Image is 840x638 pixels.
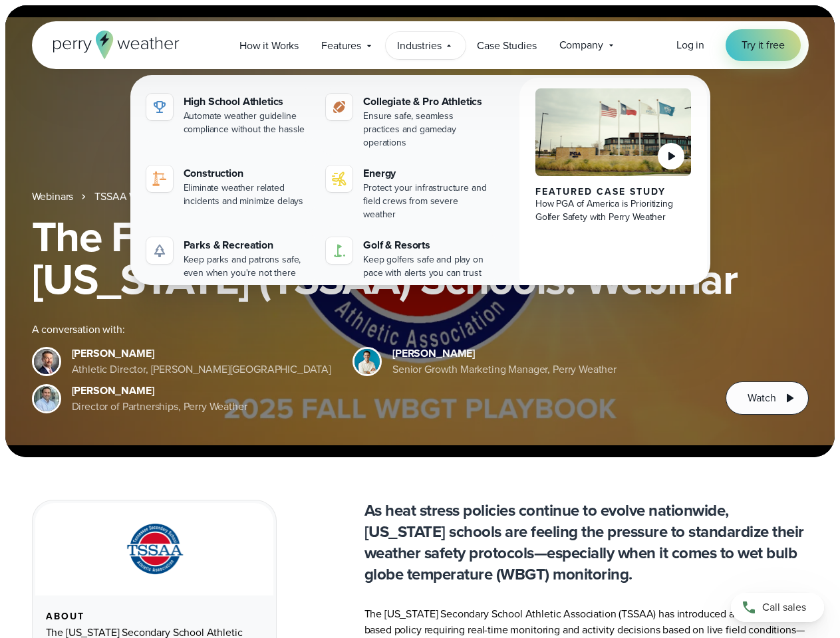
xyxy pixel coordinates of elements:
span: How it Works [239,38,299,54]
span: Try it free [742,37,784,53]
a: Collegiate & Pro Athletics Ensure safe, seamless practices and gameday operations [321,88,495,155]
div: Keep golfers safe and play on pace with alerts you can trust [363,253,490,280]
span: Watch [748,390,775,406]
div: Construction [184,165,311,181]
span: Call sales [762,599,806,615]
div: Collegiate & Pro Athletics [363,94,490,110]
span: Case Studies [477,38,536,54]
a: Golf & Resorts Keep golfers safe and play on pace with alerts you can trust [321,232,495,285]
a: Webinars [32,189,74,205]
div: Parks & Recreation [184,237,311,253]
img: PGA of America, Frisco Campus [535,88,692,176]
img: proathletics-icon@2x-1.svg [331,99,347,115]
img: highschool-icon.svg [152,99,168,115]
img: TSSAA-Tennessee-Secondary-School-Athletic-Association.svg [110,519,199,580]
div: [PERSON_NAME] [72,383,247,399]
a: TSSAA WBGT Fall Playbook [94,189,221,205]
div: A conversation with: [32,322,705,338]
span: Log in [676,37,704,53]
span: Company [559,37,603,53]
img: golf-iconV2.svg [331,243,347,259]
a: Call sales [731,593,824,622]
div: [PERSON_NAME] [392,346,617,362]
img: Brian Wyatt [34,349,59,374]
div: Eliminate weather related incidents and minimize delays [184,181,311,208]
img: Jeff Wood [34,386,59,411]
div: Golf & Resorts [363,237,490,253]
div: Featured Case Study [535,187,692,197]
h1: The Fall WBGT Playbook for [US_STATE] (TSSAA) Schools: Webinar [32,215,809,300]
a: How it Works [228,32,310,59]
img: Spencer Patton, Perry Weather [354,349,380,374]
div: Director of Partnerships, Perry Weather [72,399,247,415]
span: Features [321,38,361,54]
div: Energy [363,165,490,181]
div: [PERSON_NAME] [72,346,332,362]
div: Protect your infrastructure and field crews from severe weather [363,181,490,221]
a: High School Athletics Automate weather guideline compliance without the hassle [141,88,316,142]
div: Keep parks and patrons safe, even when you're not there [184,253,311,280]
a: PGA of America, Frisco Campus Featured Case Study How PGA of America is Prioritizing Golfer Safet... [519,78,708,296]
a: construction perry weather Construction Eliminate weather related incidents and minimize delays [141,160,316,213]
a: Try it free [726,29,800,61]
div: High School Athletics [184,94,311,110]
div: How PGA of America is Prioritizing Golfer Safety with Perry Weather [535,197,692,224]
a: Parks & Recreation Keep parks and patrons safe, even when you're not there [141,232,316,285]
img: energy-icon@2x-1.svg [331,171,347,187]
p: As heat stress policies continue to evolve nationwide, [US_STATE] schools are feeling the pressur... [364,500,809,585]
div: Senior Growth Marketing Manager, Perry Weather [392,362,617,377]
div: Ensure safe, seamless practices and gameday operations [363,110,490,150]
div: Automate weather guideline compliance without the hassle [184,110,311,136]
img: parks-icon-grey.svg [152,243,168,259]
a: Energy Protect your infrastructure and field crews from severe weather [321,160,495,227]
a: Case Studies [466,32,547,59]
img: construction perry weather [152,171,168,187]
button: Watch [726,381,808,415]
div: About [46,611,263,622]
nav: Breadcrumb [32,189,809,205]
a: Log in [676,37,704,53]
div: Athletic Director, [PERSON_NAME][GEOGRAPHIC_DATA] [72,362,332,377]
span: Industries [397,38,441,54]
